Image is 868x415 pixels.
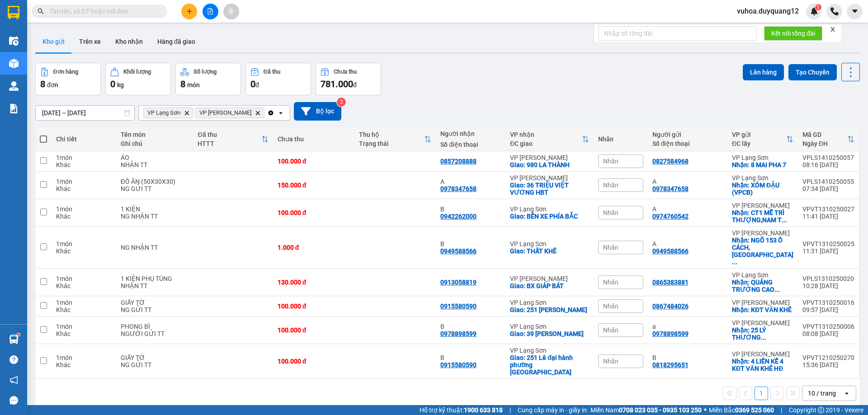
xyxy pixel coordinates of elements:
[510,240,589,247] div: VP Lạng Sơn
[198,131,261,138] div: Đã thu
[143,107,193,118] span: VP Lạng Sơn, close by backspace
[652,158,689,165] div: 0827584968
[510,354,589,376] div: Giao: 251 Lê đại hành phường đông kinh
[510,299,589,306] div: VP Lạng Sơn
[510,323,589,330] div: VP Lạng Sơn
[743,64,784,80] button: Lên hàng
[802,161,854,168] div: 08:16 [DATE]
[121,213,189,220] div: NG NHẬN TT
[802,154,854,161] div: VPLS1410250057
[56,361,111,368] div: Khác
[195,107,264,118] span: VP Minh Khai, close by backspace
[652,279,689,286] div: 0865383881
[278,135,350,143] div: Chưa thu
[652,240,723,247] div: A
[121,205,189,213] div: 1 KIỆN
[277,109,284,117] svg: open
[121,306,189,313] div: NG GỬI TT
[359,140,424,147] div: Trạng thái
[121,178,189,185] div: ĐỒ ĂN (50X30X30)
[278,358,350,365] div: 100.000 đ
[440,354,501,361] div: B
[9,335,19,344] img: warehouse-icon
[440,130,501,137] div: Người nhận
[732,237,793,266] div: Nhận: NGÕ 153 Ô CÁCH,VIỆT HƯNG,LONG BIÊN,HÀ NỘI
[510,330,589,337] div: Giao: 39 LÊ LỢI
[510,275,589,282] div: VP [PERSON_NAME]
[184,110,189,116] svg: Delete
[56,247,111,255] div: Khác
[732,202,793,209] div: VP [PERSON_NAME]
[652,185,689,192] div: 0978347658
[851,7,859,15] span: caret-down
[730,5,806,17] span: vuhoa.duyquang12
[603,279,618,286] span: Nhãn
[193,69,217,75] div: Số lượng
[652,205,723,213] div: A
[810,7,818,15] img: icon-new-feature
[72,31,108,52] button: Trên xe
[603,326,618,334] span: Nhãn
[255,81,259,89] span: đ
[652,354,723,361] div: B
[440,240,501,247] div: B
[727,127,798,151] th: Toggle SortBy
[509,405,511,415] span: |
[798,127,859,151] th: Toggle SortBy
[56,154,111,161] div: 1 món
[228,8,234,14] span: aim
[815,4,821,10] sup: 1
[267,109,274,117] svg: Clear all
[150,31,203,52] button: Hàng đã giao
[802,205,854,213] div: VPVT1310250027
[440,303,476,310] div: 0915580590
[440,247,476,255] div: 0949588566
[199,109,251,117] span: VP Minh Khai
[599,26,757,41] input: Nhập số tổng đài
[121,299,189,306] div: GIẤY TỜ
[802,131,847,138] div: Mã GD
[603,358,618,365] span: Nhãn
[652,213,689,220] div: 0974760542
[510,213,589,220] div: Giao: BẾN XE PHÍA BẮC
[56,240,111,247] div: 1 món
[802,213,854,220] div: 11:41 [DATE]
[652,303,689,310] div: 0867484026
[510,140,581,147] div: ĐC giao
[8,6,19,19] img: logo-vxr
[121,282,189,289] div: NHẬN TT
[732,319,793,326] div: VP [PERSON_NAME]
[843,390,850,397] svg: open
[294,102,341,121] button: Bộ lọc
[802,299,854,306] div: VPVT1310250016
[40,79,45,89] span: 8
[603,244,618,251] span: Nhãn
[802,282,854,289] div: 10:28 [DATE]
[802,275,854,282] div: VPLS1310250020
[652,131,723,138] div: Người gửi
[732,350,793,358] div: VP [PERSON_NAME]
[774,286,780,293] span: ...
[50,6,156,16] input: Tìm tên, số ĐT hoặc mã đơn
[9,104,19,113] img: solution-icon
[732,306,793,313] div: Nhận: KĐT VĂN KHÊ
[278,244,350,251] div: 1.000 đ
[198,140,261,147] div: HTTT
[709,405,774,415] span: Miền Bắc
[207,8,213,14] span: file-add
[603,158,618,165] span: Nhãn
[56,205,111,213] div: 1 món
[354,127,436,151] th: Toggle SortBy
[510,306,589,313] div: Giao: 251 LÊ ĐẠI HÀNH
[847,4,863,19] button: caret-down
[9,396,18,405] span: message
[761,334,766,341] span: ...
[732,258,737,266] span: ...
[440,185,476,192] div: 0978347658
[782,216,787,224] span: ...
[9,355,18,364] span: question-circle
[510,205,589,213] div: VP Lạng Sơn
[440,141,501,148] div: Số điện thoại
[732,209,793,224] div: Nhận: CT1 MỄ TRÌ THƯỢNG,NAM TỪ LIÊM,HÀ NỘII
[53,69,78,75] div: Đơn hàng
